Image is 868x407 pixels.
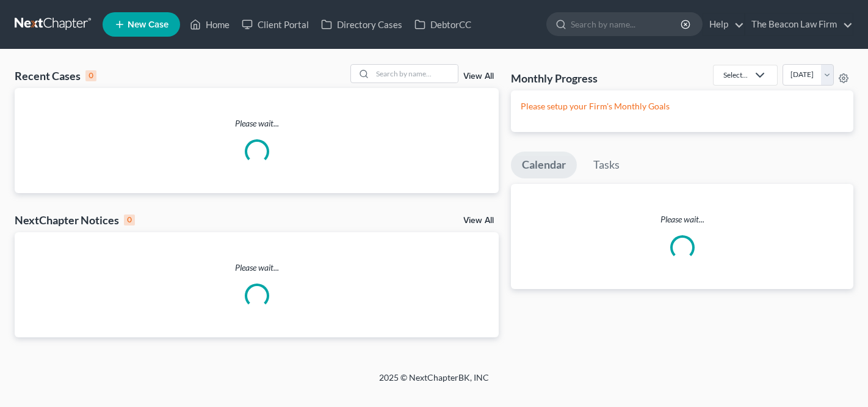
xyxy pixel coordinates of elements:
div: 0 [85,70,96,81]
a: Directory Cases [315,13,408,35]
p: Please wait... [15,117,499,130]
div: Recent Cases [15,68,96,83]
div: NextChapter Notices [15,213,135,227]
p: Please wait... [511,213,853,226]
h3: Monthly Progress [511,71,598,86]
a: Help [703,13,744,35]
a: Client Portal [236,13,315,35]
p: Please wait... [15,262,499,274]
p: Please setup your Firm's Monthly Goals [521,100,844,112]
input: Search by name... [571,13,682,35]
a: Home [184,13,236,35]
input: Search by name... [372,65,458,82]
a: Calendar [511,152,577,178]
div: Select... [723,70,748,80]
div: 0 [124,215,135,226]
span: New Case [128,20,168,29]
a: View All [463,72,494,81]
a: The Beacon Law Firm [745,13,853,35]
a: DebtorCC [408,13,477,35]
div: 2025 © NextChapterBK, INC [86,372,782,394]
a: Tasks [582,152,631,178]
a: View All [463,216,494,225]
